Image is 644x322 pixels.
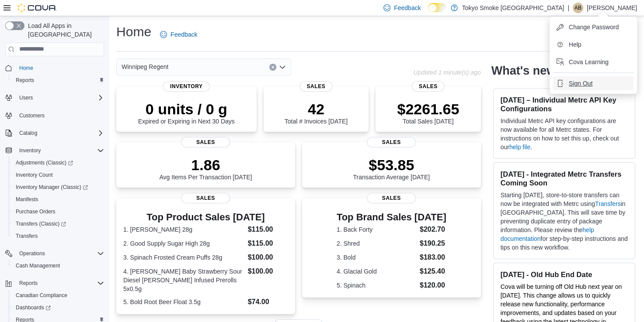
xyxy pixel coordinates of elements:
a: Dashboards [12,302,54,313]
span: Inventory [163,81,210,92]
span: Adjustments (Classic) [16,159,73,166]
h3: [DATE] – Individual Metrc API Key Configurations [501,96,628,113]
span: Reports [16,77,34,84]
span: Purchase Orders [12,206,104,217]
a: Adjustments (Classic) [12,158,77,168]
button: Reports [16,278,41,288]
input: Dark Mode [428,3,446,12]
dt: 5. Bold Root Beer Float 3.5g [123,298,244,306]
button: Cova Learning [553,55,634,69]
div: Alexa Bereznycky [573,3,583,13]
dt: 1. Back Forty [337,225,416,234]
span: Sales [367,137,416,147]
h3: [DATE] - Integrated Metrc Transfers Coming Soon [501,170,628,187]
span: Transfers (Classic) [12,219,104,229]
span: Inventory Count [16,171,53,178]
button: Inventory Count [9,169,108,181]
button: Reports [2,277,108,289]
span: Load All Apps in [GEOGRAPHIC_DATA] [24,21,104,39]
span: Catalog [19,130,37,137]
p: 1.86 [159,156,252,174]
button: Canadian Compliance [9,289,108,301]
span: Sales [412,81,445,92]
button: Catalog [16,128,41,138]
button: Operations [16,248,49,259]
span: Inventory Manager (Classic) [16,184,88,191]
span: Inventory Count [12,170,104,180]
dd: $115.00 [248,238,288,249]
span: AB [574,3,581,13]
button: Transfers [9,230,108,242]
span: Reports [19,280,38,287]
button: Sign Out [553,76,634,90]
dt: 2. Good Supply Sugar High 28g [123,239,244,248]
p: 0 units / 0 g [138,100,235,118]
dt: 1. [PERSON_NAME] 28g [123,225,244,234]
a: Purchase Orders [12,206,59,217]
a: Reports [12,75,38,86]
span: Users [19,94,33,101]
span: Reports [12,75,104,86]
p: $53.85 [353,156,430,174]
span: Purchase Orders [16,208,56,215]
button: Manifests [9,193,108,206]
button: Operations [2,247,108,260]
span: Sales [181,193,230,203]
dt: 5. Spinach [337,281,416,290]
h2: What's new [491,64,556,78]
span: Home [19,65,33,72]
h1: Home [116,23,151,41]
button: Users [2,92,108,104]
div: Total Sales [DATE] [397,100,459,125]
a: Customers [16,110,48,121]
span: Winnipeg Regent [122,62,168,72]
a: Transfers [595,200,621,207]
span: Canadian Compliance [12,290,104,301]
button: Inventory [16,145,44,156]
button: Cash Management [9,260,108,272]
div: Total # Invoices [DATE] [285,100,348,125]
dd: $202.70 [420,224,446,235]
span: Transfers (Classic) [16,220,66,227]
span: Cash Management [16,262,60,269]
p: [PERSON_NAME] [587,3,637,13]
a: help file [509,144,530,151]
dt: 3. Bold [337,253,416,262]
h3: Top Product Sales [DATE] [123,212,288,223]
span: Manifests [12,194,104,205]
button: Reports [9,74,108,86]
span: Canadian Compliance [16,292,67,299]
a: Canadian Compliance [12,290,71,301]
a: Adjustments (Classic) [9,157,108,169]
span: Customers [16,110,104,121]
p: Individual Metrc API key configurations are now available for all Metrc states. For instructions ... [501,116,628,151]
a: Transfers [12,231,41,241]
button: Inventory [2,144,108,157]
span: Inventory Manager (Classic) [12,182,104,192]
dd: $190.25 [420,238,446,249]
span: Feedback [171,30,197,39]
dd: $115.00 [248,224,288,235]
button: Purchase Orders [9,206,108,218]
p: $2261.65 [397,100,459,118]
a: Cash Management [12,260,63,271]
span: Sales [181,137,230,147]
dd: $100.00 [248,252,288,263]
p: Starting [DATE], store-to-store transfers can now be integrated with Metrc using in [GEOGRAPHIC_D... [501,191,628,252]
img: Cova [17,3,57,12]
span: Operations [16,248,104,259]
a: Transfers (Classic) [12,219,70,229]
dd: $100.00 [248,266,288,277]
dd: $125.40 [420,266,446,277]
dt: 4. Glacial Gold [337,267,416,276]
p: Tokyo Smoke [GEOGRAPHIC_DATA] [462,3,564,13]
span: Operations [19,250,45,257]
a: Inventory Manager (Classic) [9,181,108,193]
button: Catalog [2,127,108,139]
button: Help [553,38,634,51]
span: Cova Learning [569,58,609,66]
button: Open list of options [279,64,286,71]
a: Feedback [157,26,201,43]
dt: 2. Shred [337,239,416,248]
span: Users [16,92,104,103]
